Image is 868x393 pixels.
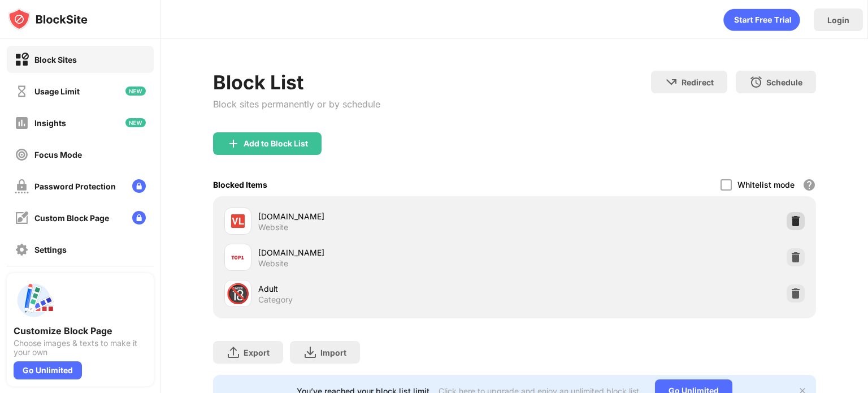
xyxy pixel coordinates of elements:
[14,339,147,357] div: Choose images & texts to make it your own
[723,8,800,31] div: animation
[34,213,109,223] div: Custom Block Page
[231,251,245,264] img: favicons
[320,348,346,357] div: Import
[15,84,29,98] img: time-usage-off.svg
[258,222,288,232] div: Website
[213,71,380,94] div: Block List
[244,348,270,357] div: Export
[8,8,88,31] img: logo-blocksite.svg
[34,87,80,96] div: Usage Limit
[827,15,849,25] div: Login
[14,361,82,379] div: Go Unlimited
[15,53,29,67] img: block-on.svg
[213,180,267,189] div: Blocked Items
[34,118,66,128] div: Insights
[14,280,54,321] img: push-custom-page.svg
[132,211,146,224] img: lock-menu.svg
[15,211,29,225] img: customize-block-page-off.svg
[34,182,116,191] div: Password Protection
[244,139,308,148] div: Add to Block List
[258,258,288,269] div: Website
[682,77,714,87] div: Redirect
[34,245,67,254] div: Settings
[125,118,146,127] img: new-icon.svg
[15,243,29,257] img: settings-off.svg
[15,179,29,193] img: password-protection-off.svg
[34,150,82,159] div: Focus Mode
[213,98,380,110] div: Block sites permanently or by schedule
[737,180,795,189] div: Whitelist mode
[14,325,147,336] div: Customize Block Page
[226,282,250,305] div: 🔞
[132,179,146,193] img: lock-menu.svg
[258,295,293,305] div: Category
[766,77,802,87] div: Schedule
[15,116,29,130] img: insights-off.svg
[15,148,29,162] img: focus-off.svg
[258,247,514,258] div: [DOMAIN_NAME]
[258,210,514,222] div: [DOMAIN_NAME]
[231,214,245,228] img: favicons
[258,283,514,295] div: Adult
[34,55,77,64] div: Block Sites
[125,87,146,96] img: new-icon.svg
